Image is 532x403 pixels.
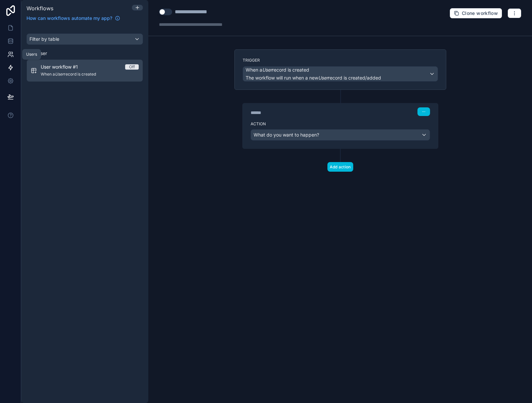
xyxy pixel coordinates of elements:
button: Clone workflow [450,8,502,19]
a: How can workflows automate my app? [24,15,123,22]
span: Clone workflow [462,10,498,16]
span: What do you want to happen? [254,132,319,138]
em: User [262,67,272,73]
button: When aUserrecord is createdThe workflow will run when a newUserrecord is created/added [243,66,438,82]
span: The workflow will run when a new record is created/added [246,75,381,81]
span: When a record is created [246,67,309,73]
span: Workflows [26,5,53,12]
button: Add action [327,162,353,172]
label: Action [251,121,430,127]
em: User [318,75,328,81]
span: How can workflows automate my app? [26,15,112,22]
div: Users [26,52,37,57]
button: What do you want to happen? [251,129,430,141]
label: Trigger [243,58,438,63]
